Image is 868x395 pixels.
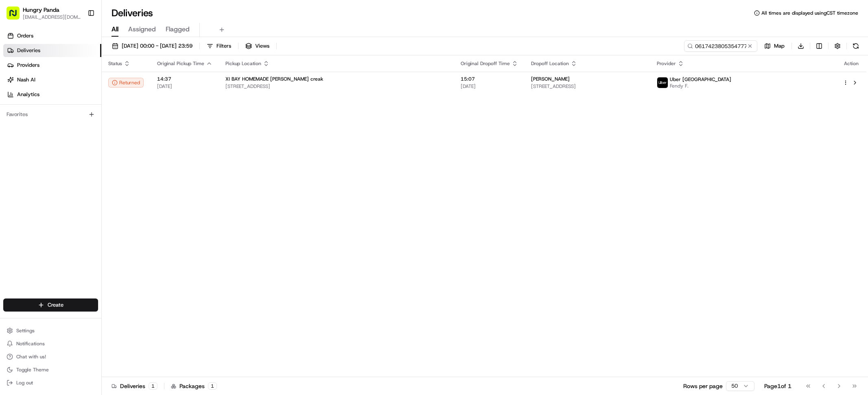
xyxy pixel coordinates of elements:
span: Assigned [128,24,156,34]
button: Log out [3,377,98,388]
button: Filters [203,40,235,52]
button: Create [3,298,98,312]
span: [STREET_ADDRESS] [531,83,643,90]
span: Provider [657,60,676,67]
a: Nash AI [3,73,101,86]
button: Notifications [3,338,98,349]
button: [EMAIL_ADDRESS][DOMAIN_NAME] [23,14,81,20]
div: Page 1 of 1 [764,382,791,390]
div: 1 [208,382,217,390]
a: Providers [3,59,101,72]
div: Deliveries [112,382,157,390]
span: Providers [17,61,39,69]
span: Status [108,60,122,67]
span: Uber [GEOGRAPHIC_DATA] [670,76,731,83]
span: [DATE] [157,83,212,90]
a: Analytics [3,88,101,101]
span: Toggle Theme [16,366,49,373]
button: Settings [3,325,98,336]
span: Deliveries [17,47,40,54]
span: 14:37 [157,76,212,82]
span: 15:07 [461,76,518,82]
button: Returned [108,78,144,88]
span: Create [48,301,63,309]
span: Settings [16,327,35,334]
span: Nash AI [17,76,35,83]
input: Type to search [684,40,757,52]
span: Flagged [166,24,190,34]
span: Views [255,42,269,50]
button: [DATE] 00:00 - [DATE] 23:59 [108,40,196,52]
span: [STREET_ADDRESS] [225,83,448,90]
span: Notifications [16,340,45,347]
span: Orders [17,32,33,39]
span: Dropoff Location [531,60,569,67]
span: XI BAY HOMEMADE [PERSON_NAME] creak [225,76,323,82]
img: uber-new-logo.jpeg [657,77,668,88]
div: Packages [171,382,217,390]
button: Views [242,40,273,52]
button: Map [761,40,788,52]
button: Refresh [850,40,861,52]
span: [DATE] [461,83,518,90]
a: Deliveries [3,44,101,57]
span: Filters [216,42,231,50]
button: Toggle Theme [3,364,98,375]
span: [PERSON_NAME] [531,76,570,82]
span: Analytics [17,91,39,98]
p: Rows per page [683,382,723,390]
span: Original Dropoff Time [461,60,510,67]
button: Hungry Panda [23,6,59,14]
span: Chat with us! [16,353,46,360]
span: Fendy F. [670,83,731,89]
a: Orders [3,29,101,42]
span: Pickup Location [225,60,261,67]
div: Favorites [3,108,98,121]
h1: Deliveries [112,7,153,20]
span: Map [774,42,785,50]
span: All [112,24,118,34]
button: Hungry Panda[EMAIL_ADDRESS][DOMAIN_NAME] [3,3,84,23]
span: Original Pickup Time [157,60,204,67]
div: 1 [149,382,157,390]
span: All times are displayed using CST timezone [761,10,858,16]
button: Chat with us! [3,351,98,362]
span: Log out [16,380,33,386]
div: Action [843,60,860,67]
span: [DATE] 00:00 - [DATE] 23:59 [122,42,192,50]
